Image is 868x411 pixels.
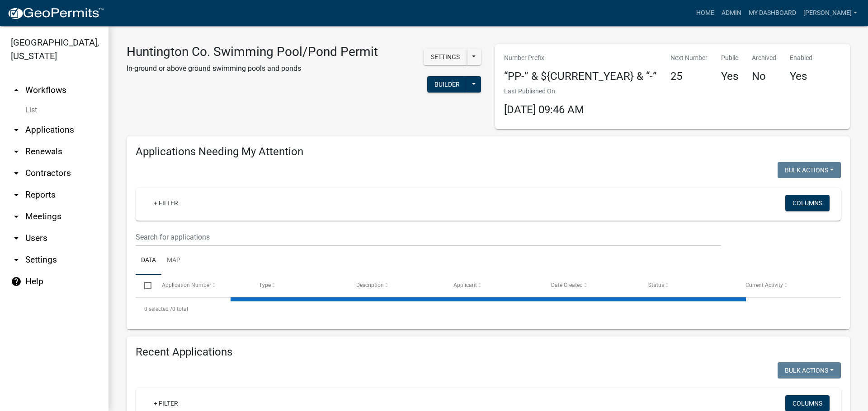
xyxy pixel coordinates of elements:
datatable-header-cell: Application Number [153,275,250,296]
p: Next Number [670,53,708,63]
i: arrow_drop_down [11,233,22,244]
datatable-header-cell: Description [348,275,445,296]
i: arrow_drop_down [11,125,22,135]
datatable-header-cell: Applicant [445,275,542,296]
h4: “PP-” & ${CURRENT_YEAR} & “-” [504,70,657,83]
span: Date Created [551,282,583,288]
button: Bulk Actions [778,162,841,178]
span: Application Number [162,282,211,288]
span: Status [648,282,664,288]
a: Admin [718,5,745,22]
p: Archived [752,53,776,63]
p: Enabled [790,53,812,63]
h4: Yes [721,70,738,83]
datatable-header-cell: Select [136,275,153,296]
i: arrow_drop_down [11,189,22,200]
p: Last Published On [504,87,584,96]
span: Type [259,282,271,288]
div: 0 total [136,298,841,320]
a: My Dashboard [745,5,800,22]
p: In-ground or above ground swimming pools and ponds [127,63,378,74]
span: [DATE] 09:46 AM [504,103,584,116]
h4: Yes [790,70,812,83]
a: + Filter [146,195,185,211]
i: arrow_drop_down [11,254,22,265]
input: Search for applications [136,228,721,246]
i: arrow_drop_up [11,85,22,96]
i: arrow_drop_down [11,146,22,157]
i: arrow_drop_down [11,168,22,179]
datatable-header-cell: Date Created [542,275,639,296]
button: Settings [424,49,467,65]
a: [PERSON_NAME] [800,5,861,22]
span: Current Activity [745,282,783,288]
button: Builder [427,76,467,92]
a: Map [161,246,186,275]
button: Bulk Actions [778,362,841,379]
i: arrow_drop_down [11,211,22,222]
a: Home [693,5,718,22]
h4: No [752,70,776,83]
datatable-header-cell: Current Activity [737,275,834,296]
a: Data [136,246,161,275]
datatable-header-cell: Type [250,275,348,296]
h4: 25 [670,70,708,83]
span: Description [356,282,384,288]
h3: Huntington Co. Swimming Pool/Pond Permit [127,44,378,60]
button: Columns [785,195,830,211]
h4: Recent Applications [136,346,841,359]
i: help [11,276,22,287]
datatable-header-cell: Status [640,275,737,296]
span: 0 selected / [144,306,172,312]
p: Public [721,53,738,63]
h4: Applications Needing My Attention [136,145,841,158]
p: Number Prefix [504,53,657,63]
span: Applicant [453,282,477,288]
